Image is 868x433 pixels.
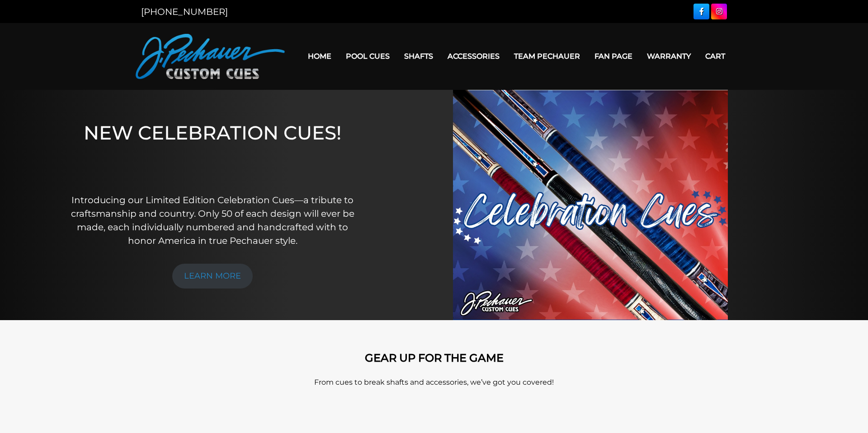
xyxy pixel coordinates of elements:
[70,121,355,181] h1: NEW CELEBRATION CUES!
[301,45,339,68] a: Home
[136,34,285,79] img: Pechauer Custom Cues
[507,45,587,68] a: Team Pechauer
[141,6,228,17] a: [PHONE_NUMBER]
[587,45,640,68] a: Fan Page
[70,193,355,247] p: Introducing our Limited Edition Celebration Cues—a tribute to craftsmanship and country. Only 50 ...
[397,45,440,68] a: Shafts
[339,45,397,68] a: Pool Cues
[698,45,732,68] a: Cart
[172,264,253,289] a: LEARN MORE
[365,351,504,364] strong: GEAR UP FOR THE GAME
[440,45,507,68] a: Accessories
[640,45,698,68] a: Warranty
[176,377,692,388] p: From cues to break shafts and accessories, we’ve got you covered!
